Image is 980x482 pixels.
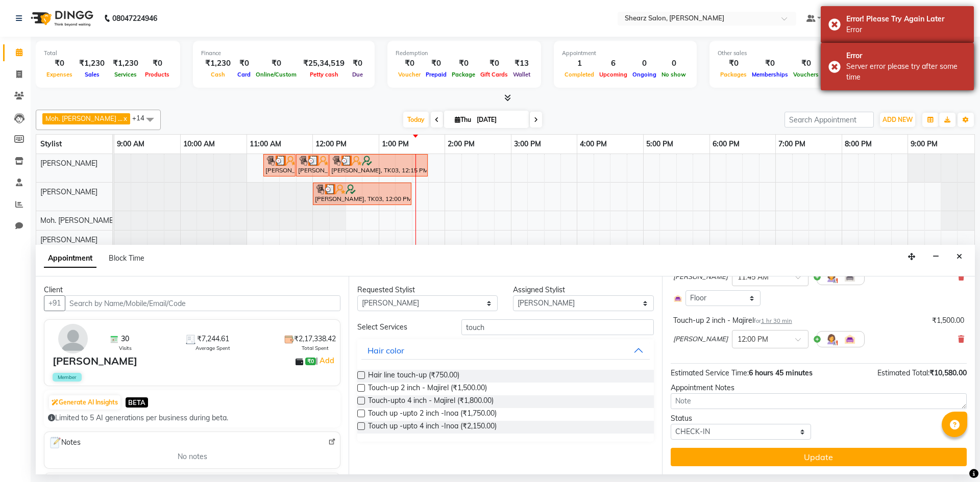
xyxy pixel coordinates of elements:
div: ₹13 [510,58,533,69]
span: +14 [132,114,152,122]
img: avatar [58,324,88,353]
div: Assigned Stylist [513,285,653,295]
span: Products [142,71,172,78]
div: 6 [597,58,630,69]
div: Requested Stylist [357,285,498,295]
a: 11:00 AM [247,137,284,151]
span: Cash [208,71,228,78]
a: 6:00 PM [710,137,742,151]
span: [PERSON_NAME] [673,334,728,344]
span: Sales [82,71,102,78]
div: ₹25,34,519 [299,58,349,69]
div: Redemption [396,49,533,58]
span: Touch-upto 4 inch - Majirel (₹1,800.00) [368,395,494,408]
div: ₹0 [235,58,253,69]
span: Packages [718,71,749,78]
div: ₹0 [478,58,510,69]
button: ADD NEW [880,113,915,127]
span: Online/Custom [253,71,299,78]
button: Close [952,249,967,265]
img: Interior.png [844,271,856,283]
a: 5:00 PM [644,137,676,151]
span: Member [53,373,82,382]
span: Hair line touch-up (₹750.00) [368,370,459,383]
a: 12:00 PM [313,137,349,151]
div: Error [846,50,966,61]
small: for [754,317,792,324]
div: ₹0 [749,58,791,69]
a: Add [318,354,336,367]
div: ₹0 [44,58,75,69]
span: | [316,354,336,367]
span: Touch up -upto 4 inch -Inoa (₹2,150.00) [368,421,497,434]
span: [PERSON_NAME] [673,272,728,282]
img: logo [26,4,96,33]
b: 08047224946 [112,4,157,33]
div: Limited to 5 AI generations per business during beta. [48,413,336,423]
img: Interior.png [844,333,856,345]
div: Error [846,24,966,35]
a: x [122,114,127,122]
div: 0 [659,58,689,69]
span: Estimated Service Time: [671,368,749,377]
img: Interior.png [673,294,682,303]
span: Expenses [44,71,75,78]
span: ₹2,17,338.42 [294,334,336,344]
div: Error! Please Try Again Later [846,14,966,24]
span: ADD NEW [883,116,913,123]
div: Status [671,413,811,424]
div: 1 [562,58,597,69]
span: Notes [48,436,81,449]
span: 1 hr 30 min [761,317,792,324]
a: 8:00 PM [842,137,874,151]
div: ₹0 [142,58,172,69]
a: 1:00 PM [379,137,411,151]
div: Server error please try after some time [846,61,966,83]
span: Visits [119,344,132,352]
span: Estimated Total: [877,368,929,377]
input: Search by Name/Mobile/Email/Code [65,295,340,311]
div: ₹0 [349,58,366,69]
div: Appointment [562,49,689,58]
a: 10:00 AM [181,137,217,151]
div: Hair color [367,344,404,357]
button: Hair color [361,341,649,360]
span: Average Spent [195,344,230,352]
a: 4:00 PM [577,137,609,151]
span: Touch-up 2 inch - Majirel (₹1,500.00) [368,383,487,395]
a: 9:00 AM [114,137,147,151]
div: Other sales [718,49,883,58]
span: Total Spent [302,344,329,352]
div: ₹0 [423,58,449,69]
span: ₹7,244.61 [197,334,229,344]
button: +91 [44,295,65,311]
span: [PERSON_NAME] [40,235,97,244]
div: ₹0 [718,58,749,69]
span: Memberships [749,71,791,78]
div: Finance [201,49,366,58]
span: No show [659,71,689,78]
span: Gift Cards [478,71,510,78]
div: ₹1,230 [201,58,235,69]
img: Hairdresser.png [825,271,838,283]
span: Thu [452,116,474,123]
span: Moh. [PERSON_NAME] ... [40,216,122,225]
div: [PERSON_NAME], TK03, 11:15 AM-11:45 AM, Thalgo Thirst Quenching Mask [264,156,295,175]
span: Wallet [510,71,533,78]
span: Card [235,71,253,78]
span: Services [112,71,139,78]
div: Appointment Notes [671,383,967,393]
span: Petty cash [307,71,341,78]
div: Select Services [350,322,453,333]
div: [PERSON_NAME] [53,353,137,369]
span: No notes [178,451,207,462]
div: ₹0 [396,58,423,69]
a: 3:00 PM [511,137,544,151]
div: [PERSON_NAME], TK03, 12:15 PM-01:45 PM, Spa Pedicure [330,156,427,175]
div: ₹1,500.00 [932,315,964,326]
span: Appointment [44,249,96,268]
div: Touch-up 2 inch - Majirel [673,315,792,326]
span: 30 [121,334,129,344]
div: 0 [630,58,659,69]
span: [PERSON_NAME] [40,159,97,168]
